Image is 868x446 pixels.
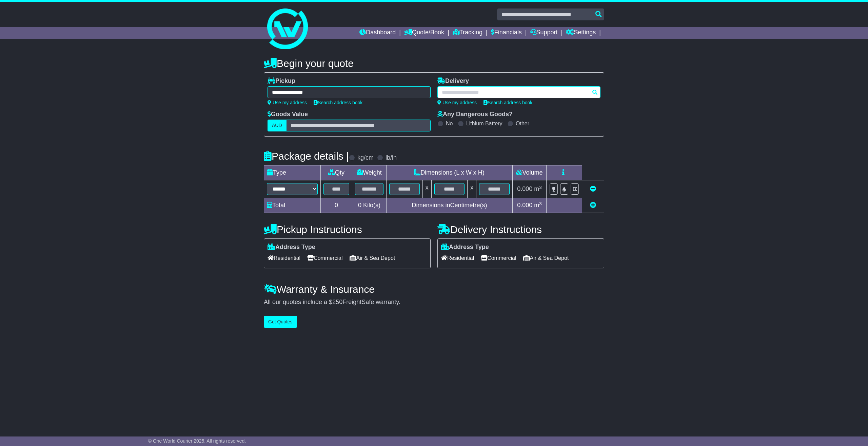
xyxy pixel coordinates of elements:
span: 0.000 [517,185,532,192]
label: Pickup [268,77,295,85]
a: Support [530,27,558,39]
label: Lithium Battery [466,120,502,127]
span: Residential [441,253,474,263]
label: Address Type [441,244,489,251]
td: Type [264,165,321,180]
span: 0.000 [517,202,532,209]
label: Goods Value [268,111,308,118]
td: Weight [352,165,387,180]
a: Tracking [453,27,482,39]
span: Commercial [307,253,342,263]
a: Search address book [484,100,532,105]
td: x [422,180,431,198]
div: All our quotes include a $ FreightSafe warranty. [264,299,604,306]
a: Add new item [590,202,596,209]
label: Other [516,120,529,127]
h4: Package details | [264,150,349,162]
label: AUD [268,120,287,131]
h4: Begin your quote [264,58,604,69]
h4: Pickup Instructions [264,224,431,235]
a: Settings [566,27,596,39]
td: Volume [512,165,546,180]
h4: Warranty & Insurance [264,284,604,295]
h4: Delivery Instructions [437,224,604,235]
a: Use my address [268,100,307,105]
span: Commercial [481,253,516,263]
td: 0 [321,198,352,213]
label: Delivery [437,77,469,85]
a: Quote/Book [404,27,444,39]
a: Dashboard [359,27,396,39]
td: Dimensions (L x W x H) [386,165,512,180]
span: © One World Courier 2025. All rights reserved. [148,438,246,444]
span: Air & Sea Depot [350,253,395,263]
span: 0 [358,202,361,209]
a: Remove this item [590,185,596,192]
a: Financials [491,27,522,39]
span: m [534,202,542,209]
td: Qty [321,165,352,180]
button: Get Quotes [264,316,297,328]
label: Any Dangerous Goods? [437,111,513,118]
td: x [468,180,476,198]
label: No [446,120,453,127]
label: lb/in [386,154,397,162]
td: Total [264,198,321,213]
span: m [534,185,542,192]
typeahead: Please provide city [437,86,600,98]
a: Use my address [437,100,477,105]
a: Search address book [314,100,362,105]
sup: 3 [539,201,542,206]
td: Kilo(s) [352,198,387,213]
sup: 3 [539,185,542,190]
span: Air & Sea Depot [523,253,569,263]
label: kg/cm [357,154,374,162]
label: Address Type [268,244,315,251]
span: Residential [268,253,300,263]
td: Dimensions in Centimetre(s) [386,198,512,213]
span: 250 [332,299,342,305]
